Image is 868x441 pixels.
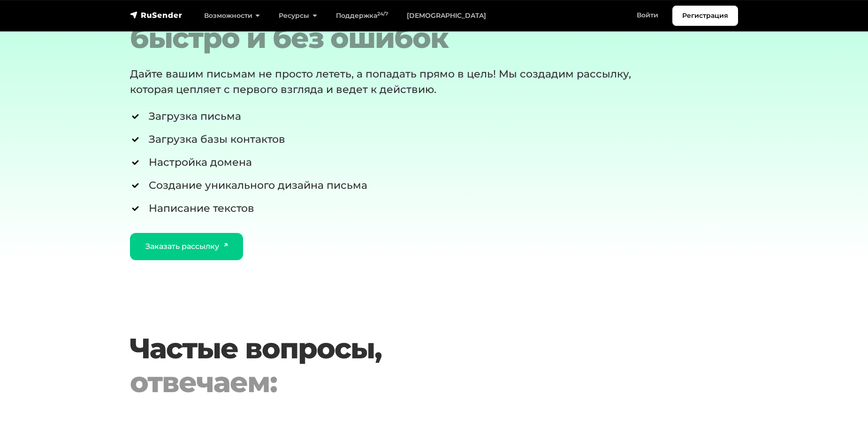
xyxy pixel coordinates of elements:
a: Возможности [195,6,269,25]
a: [DEMOGRAPHIC_DATA] [397,6,495,25]
a: Ресурсы [269,6,326,25]
li: Написание текстов [130,201,686,216]
li: Создание уникального дизайна письма [130,178,686,193]
li: Загрузка базы контактов [130,132,686,147]
a: Поддержка24/7 [327,6,397,25]
sup: 24/7 [377,11,388,17]
a: Заказать рассылку [130,233,243,260]
h2: Частые вопросы, [130,332,686,399]
li: Настройка домена [130,155,686,170]
div: отвечаем: [130,365,686,399]
p: Дайте вашим письмам не просто лететь, а попадать прямо в цель! Мы создадим рассылку, которая цепл... [130,66,662,97]
a: Регистрация [672,6,738,26]
div: быстро и без ошибок [130,21,686,55]
img: RuSender [130,10,183,20]
li: Загрузка письма [130,108,686,124]
a: Войти [627,6,668,25]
